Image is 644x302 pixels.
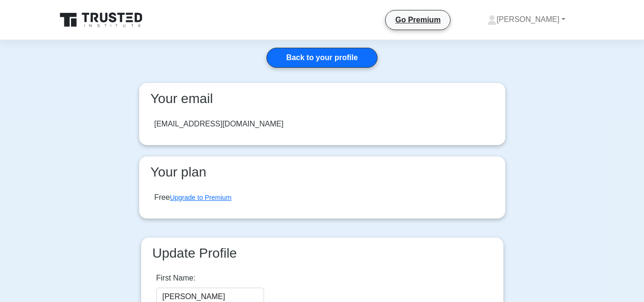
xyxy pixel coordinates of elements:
[154,192,232,203] div: Free
[149,245,496,261] h3: Update Profile
[156,272,196,284] label: First Name:
[170,194,231,201] a: Upgrade to Premium
[464,10,588,29] a: [PERSON_NAME]
[389,14,446,26] a: Go Premium
[266,48,377,68] a: Back to your profile
[147,164,498,180] h3: Your plan
[154,118,284,130] div: [EMAIL_ADDRESS][DOMAIN_NAME]
[147,91,498,107] h3: Your email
